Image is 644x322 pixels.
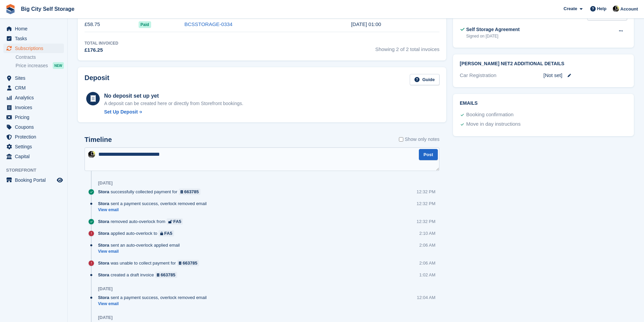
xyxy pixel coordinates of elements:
a: menu [3,83,64,93]
a: menu [3,24,64,33]
label: Show only notes [399,136,439,143]
img: Patrick Nevin [88,151,95,158]
span: Stora [98,200,109,207]
input: Show only notes [399,136,403,143]
a: menu [3,103,64,112]
div: Total Invoiced [85,40,118,46]
div: No deposit set up yet [104,92,243,100]
span: Stora [98,294,109,301]
div: [DATE] [98,180,113,186]
span: Coupons [15,122,55,132]
div: 12:32 PM [416,200,435,207]
h2: Deposit [85,74,109,85]
a: menu [3,44,64,53]
div: 663785 [161,272,175,278]
a: Set Up Deposit [104,108,243,116]
span: Storefront [6,167,67,174]
a: Price increases NEW [16,62,64,69]
span: Settings [15,142,55,151]
h2: Emails [460,101,627,106]
span: Account [620,6,638,13]
span: Create [564,5,577,12]
div: 1:02 AM [419,272,435,278]
a: menu [3,93,64,102]
a: BCSSTORAGE-0334 [184,21,232,27]
span: Stora [98,260,109,266]
div: 12:32 PM [416,189,435,195]
span: Capital [15,152,55,161]
div: Signed on [DATE] [466,33,520,39]
a: 663785 [155,272,177,278]
div: [DATE] [98,315,113,320]
div: [Not set] [544,72,627,79]
a: menu [3,122,64,132]
img: Patrick Nevin [613,5,619,12]
button: Post [419,149,438,160]
div: 12:32 PM [416,218,435,225]
div: 663785 [183,260,197,266]
div: Move in day instructions [466,120,521,128]
span: Sites [15,73,55,83]
div: Self Storage Agreement [466,26,520,33]
div: Set Up Deposit [104,108,138,116]
a: FA5 [167,218,183,225]
div: 663785 [184,189,199,195]
img: stora-icon-8386f47178a22dfd0bd8f6a31ec36ba5ce8667c1dd55bd0f319d3a0aa187defe.svg [5,4,16,14]
a: Contracts [16,54,64,60]
a: 663785 [177,260,199,266]
span: Stora [98,242,109,248]
a: View email [98,249,183,254]
a: Guide [410,74,439,85]
span: Invoices [15,103,55,112]
div: 12:04 AM [417,294,435,301]
span: Stora [98,230,109,237]
div: NEW [53,62,64,69]
a: menu [3,152,64,161]
span: Stora [98,189,109,195]
span: Showing 2 of 2 total invoices [375,40,439,54]
div: [DATE] [98,286,113,292]
a: menu [3,132,64,142]
span: Pricing [15,113,55,122]
div: Car Registration [460,72,543,79]
h2: [PERSON_NAME] Net2 Additional Details [460,61,627,67]
div: FA5 [173,218,182,225]
a: menu [3,73,64,83]
span: Tasks [15,34,55,43]
p: A deposit can be created here or directly from Storefront bookings. [104,100,243,107]
span: CRM [15,83,55,93]
span: Protection [15,132,55,142]
span: Paid [139,21,151,28]
div: £176.25 [85,46,118,54]
a: Big City Self Storage [18,3,77,15]
a: menu [3,142,64,151]
a: menu [3,113,64,122]
div: 2:10 AM [419,230,435,237]
span: Analytics [15,93,55,102]
div: Booking confirmation [466,111,514,119]
td: £58.75 [85,17,139,32]
span: Help [597,5,606,12]
a: View email [98,301,210,307]
div: FA5 [164,230,172,237]
a: menu [3,175,64,185]
div: removed auto-overlock from [98,218,186,225]
a: menu [3,34,64,43]
div: successfully collected payment for [98,189,204,195]
a: 663785 [179,189,201,195]
span: Stora [98,218,109,225]
div: applied auto-overlock to [98,230,177,237]
span: Subscriptions [15,44,55,53]
time: 2025-06-29 00:00:54 UTC [351,21,381,27]
div: sent a payment success, overlock removed email [98,200,210,207]
div: 2:06 AM [419,242,435,248]
a: Preview store [56,176,64,184]
span: Home [15,24,55,33]
h2: Timeline [85,136,112,144]
a: FA5 [159,230,174,237]
div: 2:06 AM [419,260,435,266]
span: Stora [98,272,109,278]
div: sent an auto-overlock applied email [98,242,183,248]
div: was unable to collect payment for [98,260,202,266]
div: sent a payment success, overlock removed email [98,294,210,301]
